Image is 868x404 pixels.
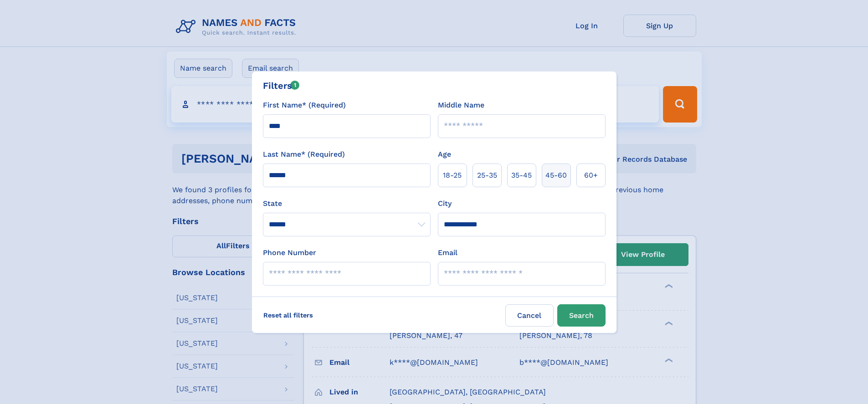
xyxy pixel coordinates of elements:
div: Filters [263,79,300,92]
label: Age [438,149,451,160]
label: Email [438,247,457,258]
label: Reset all filters [257,304,319,326]
span: 25‑35 [477,170,497,181]
label: Phone Number [263,247,316,258]
span: 35‑45 [511,170,532,181]
span: 60+ [584,170,598,181]
label: Cancel [505,304,554,327]
label: Last Name* (Required) [263,149,345,160]
span: 45‑60 [545,170,567,181]
label: City [438,198,452,209]
button: Search [557,304,606,327]
span: 18‑25 [443,170,462,181]
label: Middle Name [438,100,484,111]
label: State [263,198,431,209]
label: First Name* (Required) [263,100,346,111]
